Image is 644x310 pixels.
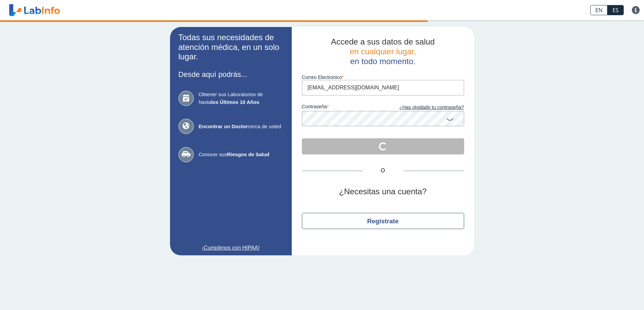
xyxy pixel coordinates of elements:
[350,57,415,66] span: en todo momento.
[199,91,283,106] span: Obtener sus Laboratorios de hasta
[227,151,269,157] b: Riesgos de Salud
[199,151,283,159] span: Conocer sus
[178,70,283,79] h3: Desde aquí podrás...
[590,5,607,15] a: EN
[383,104,464,111] a: ¿Has olvidado tu contraseña?
[363,167,403,175] span: O
[302,104,383,111] label: contraseña
[302,187,464,197] h2: ¿Necesitas una cuenta?
[199,123,283,131] span: cerca de usted
[350,47,416,56] span: en cualquier lugar,
[178,33,283,62] h2: Todas sus necesidades de atención médica, en un solo lugar.
[302,213,464,229] button: Regístrate
[331,37,435,46] span: Accede a sus datos de salud
[199,123,248,129] b: Encontrar un Doctor
[607,5,624,15] a: ES
[302,75,464,80] label: Correo Electronico
[211,99,259,105] b: los Últimos 10 Años
[178,244,283,252] a: ¡Cumplimos con HIPAA!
